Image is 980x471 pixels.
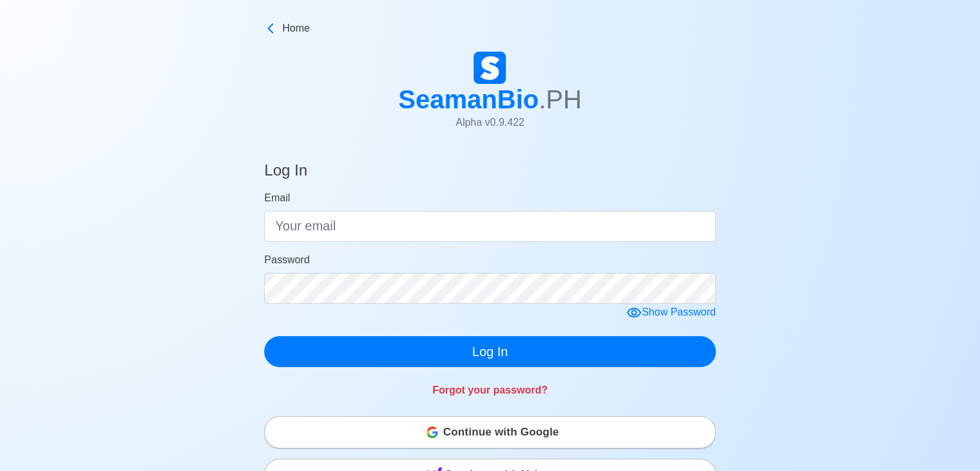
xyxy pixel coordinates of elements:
[264,161,307,185] h4: Log In
[398,84,582,115] h1: SeamanBio
[264,192,290,203] span: Email
[626,305,716,321] div: Show Password
[474,52,506,84] img: Logo
[264,254,309,265] span: Password
[264,211,716,242] input: Your email
[282,21,310,36] span: Home
[539,85,582,114] span: .PH
[264,336,716,367] button: Log In
[432,385,548,396] a: Forgot your password?
[264,416,716,448] button: Continue with Google
[398,52,582,141] a: SeamanBio.PHAlpha v0.9.422
[443,419,559,445] span: Continue with Google
[264,21,716,36] a: Home
[398,115,582,130] p: Alpha v 0.9.422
